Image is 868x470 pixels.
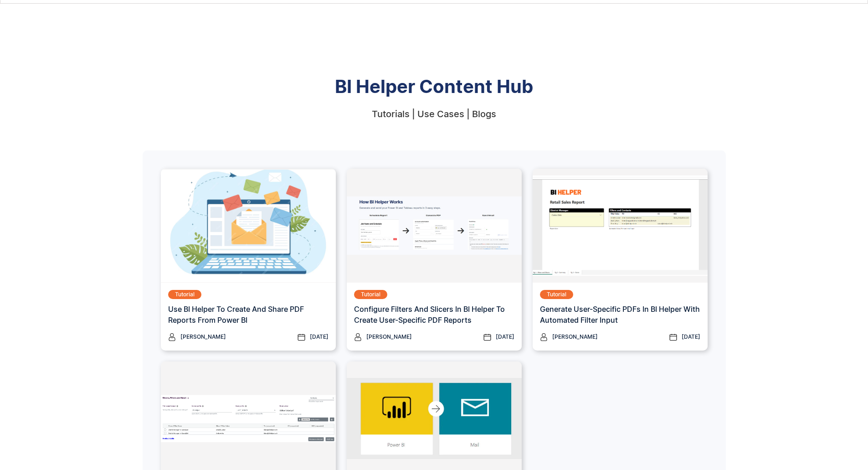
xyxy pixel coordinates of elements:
div: Tutorial [361,290,380,299]
a: TutorialConfigure Filters And Slicers In BI Helper To Create User-Specific PDF Reports[PERSON_NAM... [347,169,522,351]
h3: Use BI Helper To Create And Share PDF Reports From Power BI [168,304,329,325]
div: Tutorial [175,290,195,299]
div: [PERSON_NAME] [366,332,412,341]
div: [DATE] [682,332,700,341]
h3: Generate User-specific PDFs In BI Helper with Automated Filter Input [540,304,700,325]
div: [DATE] [496,332,514,341]
div: Tutorials | Use Cases | Blogs [372,109,496,119]
div: [PERSON_NAME] [552,332,598,341]
div: [PERSON_NAME] [180,332,226,341]
strong: BI Helper Content Hub [335,75,533,98]
h3: Configure Filters And Slicers In BI Helper To Create User-Specific PDF Reports [354,304,514,325]
a: TutorialUse BI Helper To Create And Share PDF Reports From Power BI[PERSON_NAME][DATE] [161,169,336,351]
div: [DATE] [310,332,329,341]
div: Tutorial [547,290,566,299]
a: TutorialGenerate User-specific PDFs In BI Helper with Automated Filter Input[PERSON_NAME][DATE] [533,169,708,351]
